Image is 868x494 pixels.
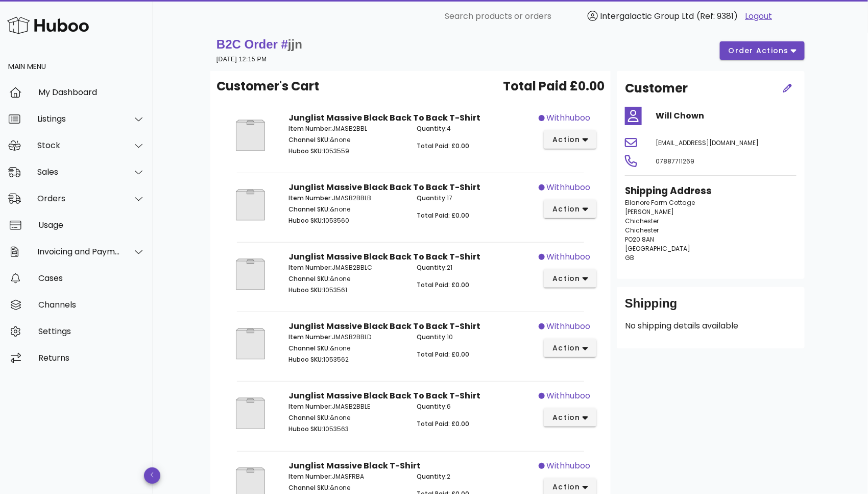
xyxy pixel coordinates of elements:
span: Customer's Cart [216,77,319,96]
span: Channel SKU: [288,274,330,283]
button: action [544,200,596,218]
p: 1053561 [288,286,404,295]
span: withhuboo [547,320,591,333]
div: Returns [38,353,145,363]
span: action [552,204,581,215]
span: 07887711269 [656,157,694,166]
span: action [552,412,581,423]
div: Listings [37,114,120,124]
button: action [544,408,596,427]
span: Quantity: [417,402,447,411]
button: action [544,269,596,288]
h2: Customer [625,79,688,98]
span: withhuboo [547,181,591,194]
span: withhuboo [547,460,591,472]
a: Logout [745,10,773,22]
img: Product Image [225,390,276,437]
span: Channel SKU: [288,413,330,422]
span: (Ref: 9381) [697,10,738,22]
div: Settings [38,326,145,336]
span: Item Number: [288,124,332,133]
span: [EMAIL_ADDRESS][DOMAIN_NAME] [656,138,759,147]
div: Stock [37,140,120,150]
p: 21 [417,263,533,272]
span: Total Paid: £0.00 [417,211,469,220]
div: Orders [37,194,120,203]
div: Shipping [625,295,797,320]
img: Product Image [225,320,276,367]
p: 6 [417,402,533,411]
span: Huboo SKU: [288,147,323,155]
span: Quantity: [417,194,447,202]
span: withhuboo [547,390,591,402]
span: jjn [288,37,302,51]
span: withhuboo [547,251,591,263]
span: Item Number: [288,402,332,411]
p: 1053560 [288,216,404,225]
h4: Will Chown [656,110,797,122]
span: Item Number: [288,263,332,272]
p: 2 [417,472,533,481]
p: 4 [417,124,533,133]
div: Invoicing and Payments [37,247,120,256]
p: 10 [417,333,533,342]
div: My Dashboard [38,87,145,97]
span: action [552,134,581,145]
strong: Junglist Massive Black Back To Back T-Shirt [288,112,480,124]
p: &none [288,135,404,145]
strong: Junglist Massive Black T-Shirt [288,460,421,472]
p: JMASB2BBL [288,124,404,133]
span: PO20 8AN [625,235,654,244]
button: order actions [720,41,805,60]
strong: B2C Order # [216,37,302,51]
img: Product Image [225,251,276,298]
small: [DATE] 12:15 PM [216,56,267,63]
span: action [552,273,581,284]
span: Item Number: [288,472,332,481]
div: Usage [38,220,145,230]
div: Cases [38,273,145,283]
span: Quantity: [417,263,447,272]
p: JMASB2BBLE [288,402,404,411]
p: 1053559 [288,147,404,156]
span: Huboo SKU: [288,216,323,225]
p: JMASB2BBLC [288,263,404,272]
strong: Junglist Massive Black Back To Back T-Shirt [288,320,480,332]
button: action [544,130,596,149]
span: [PERSON_NAME] [625,207,674,216]
span: order actions [728,45,789,56]
strong: Junglist Massive Black Back To Back T-Shirt [288,390,480,402]
span: Channel SKU: [288,483,330,492]
span: Chichester [625,217,659,225]
span: Channel SKU: [288,205,330,214]
span: Total Paid: £0.00 [417,142,469,150]
div: Channels [38,300,145,310]
span: Huboo SKU: [288,425,323,433]
span: [GEOGRAPHIC_DATA] [625,244,690,253]
p: 17 [417,194,533,203]
p: &none [288,274,404,284]
span: Total Paid £0.00 [503,77,605,96]
span: Quantity: [417,472,447,481]
p: No shipping details available [625,320,797,332]
p: &none [288,413,404,422]
p: &none [288,344,404,353]
span: action [552,343,581,354]
span: Huboo SKU: [288,355,323,364]
span: GB [625,253,634,262]
span: Total Paid: £0.00 [417,419,469,428]
span: withhuboo [547,112,591,124]
span: Total Paid: £0.00 [417,280,469,289]
button: action [544,339,596,357]
span: Channel SKU: [288,344,330,352]
p: 1053562 [288,355,404,364]
span: Quantity: [417,333,447,341]
p: JMASB2BBLD [288,333,404,342]
p: JMASB2BBLB [288,194,404,203]
img: Product Image [225,112,276,159]
div: Sales [37,167,120,177]
span: Channel SKU: [288,135,330,144]
p: &none [288,205,404,214]
strong: Junglist Massive Black Back To Back T-Shirt [288,181,480,193]
span: Ellanore Farm Cottage [625,198,695,207]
